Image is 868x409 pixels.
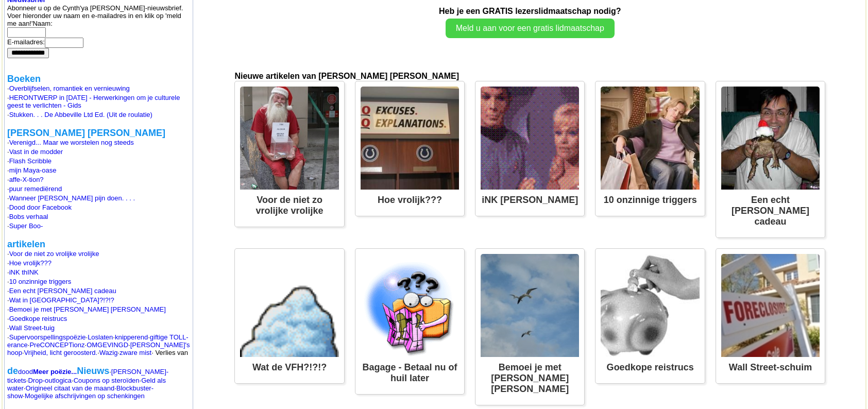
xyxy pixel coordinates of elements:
a: artikel Afbeelding Wat de VFH?!?!? [240,254,338,378]
font: Drop-outlogica [28,377,72,384]
a: PreCONCEPTionz [29,341,84,349]
a: Flash Scribble [9,157,52,165]
a: Super Boo- [9,222,43,230]
font: Nieuwe artikelen van [PERSON_NAME] [PERSON_NAME] [234,72,459,80]
font: Meld u aan voor een gratis lidmaatschap [456,24,604,32]
img: artikel Afbeelding [240,254,338,357]
font: Naam: [32,20,52,27]
font: · [7,259,9,267]
font: Wat de VFH?!?!? [252,362,327,372]
a: dood [18,368,33,376]
a: Loslaten [88,333,113,341]
font: Hoe vrolijk??? [378,195,442,205]
font: · [7,148,9,156]
a: 10 onzinnige triggers [9,278,72,285]
font: giftige TOLL-erance [7,333,189,349]
a: Een echt [PERSON_NAME] cadeau [9,287,116,295]
font: · [7,324,9,332]
a: Hoe vrolijk??? [9,259,52,267]
font: · [7,166,9,174]
font: · [7,185,9,193]
font: · [7,194,9,202]
a: artikel Afbeelding Voor de niet zo vrolijke vrolijke [240,87,338,221]
font: · [7,203,9,211]
font: · [7,157,9,165]
img: artikel Afbeelding [481,87,579,190]
font: · [86,333,88,341]
a: artikel Afbeelding Een echt [PERSON_NAME] cadeau [721,87,820,232]
a: iNK thINK [9,268,39,276]
a: Vrijheid, licht geroosterd. [24,349,98,356]
a: Stukken. . . De Abbeville Ltd Ed. (Uit de roulatie) [9,111,152,118]
a: artikel Afbeelding Hoe vrolijk??? [361,87,459,211]
font: Goedkope reistrucs [607,362,694,372]
a: Mogelijke afschrijvingen op schenkingen [25,392,145,400]
font: Nieuws [77,366,109,376]
a: zware mist [120,349,151,356]
font: iNK [PERSON_NAME] [482,195,578,205]
font: E-mailadres: [7,38,45,46]
a: affe-X-tion? [9,176,44,183]
font: Goedkope reistrucs [9,315,67,322]
font: OMGEVINGD [87,341,128,349]
font: Voor de niet zo vrolijke vrolijke [256,195,324,216]
a: Geld als water [7,377,166,392]
font: Wall Street-schuim [729,362,812,372]
img: artikel Afbeelding [361,87,459,190]
font: Wat in [GEOGRAPHIC_DATA]?!?!? [9,296,114,304]
font: · [7,305,9,313]
font: · [26,377,28,384]
font: 10 onzinnige triggers [604,195,697,205]
a: Wazig [99,349,118,356]
a: Supervoorspellingspoëzie [9,333,86,341]
font: · [7,222,9,230]
button: Meld u aan voor een gratis lidmaatschap [446,19,615,38]
img: artikel Afbeelding [361,254,459,357]
font: · [28,341,30,349]
font: · [7,139,9,146]
font: [PERSON_NAME] [PERSON_NAME] [7,128,165,138]
a: Origineel citaat van de maand [25,384,114,392]
img: artikel Afbeelding [240,87,338,190]
font: · [97,349,99,356]
img: artikel Afbeelding [721,87,820,190]
a: Wall Street-tuig [9,324,55,332]
font: · [23,392,25,400]
a: knipperend [115,333,148,341]
font: Een echt [PERSON_NAME] cadeau [731,195,809,227]
font: · [7,333,9,341]
font: · [85,341,87,349]
a: mijn Maya-oase [9,166,57,174]
font: artikelen [7,239,45,249]
a: Wanneer [PERSON_NAME] pijn doen. . . . [9,194,135,202]
a: Overblijfselen, romantiek en vernieuwing [9,84,130,92]
font: · [7,111,9,118]
img: artikel Afbeelding [721,254,820,357]
font: · [140,377,142,384]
